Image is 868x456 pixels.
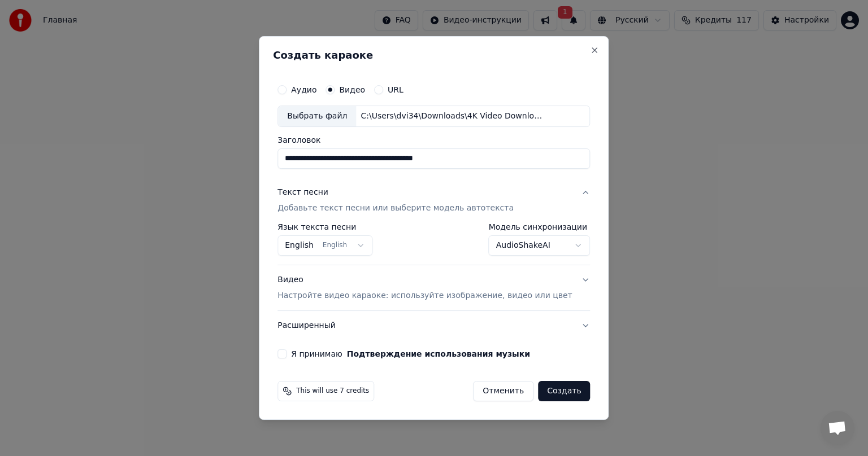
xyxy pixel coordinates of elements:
[339,86,365,94] label: Видео
[277,223,590,265] div: Текст песниДобавьте текст песни или выберите модель автотекста
[277,265,590,310] button: ВидеоНастройте видео караоке: используйте изображение, видео или цвет
[388,86,403,94] label: URL
[277,178,590,223] button: Текст песниДобавьте текст песни или выберите модель автотекста
[277,311,590,340] button: Расширенный
[489,223,591,231] label: Модель синхронизации
[296,387,369,396] span: This will use 7 credits
[273,50,594,60] h2: Создать караоке
[278,106,356,126] div: Выбрать файл
[291,86,316,94] label: Аудио
[277,290,572,301] p: Настройте видео караоке: используйте изображение, видео или цвет
[277,136,590,144] label: Заголовок
[277,187,328,198] div: Текст песни
[277,223,372,231] label: Язык текста песни
[277,203,514,214] p: Добавьте текст песни или выберите модель автотекста
[538,381,590,401] button: Создать
[473,381,533,401] button: Отменить
[291,350,530,358] label: Я принимаю
[347,350,530,358] button: Я принимаю
[356,111,548,122] div: C:\Users\dvi34\Downloads\4K Video Downloader+\Ай, какой был изысканный бал.mp4
[277,274,572,301] div: Видео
